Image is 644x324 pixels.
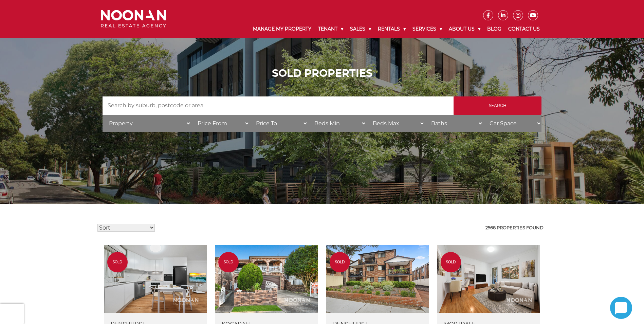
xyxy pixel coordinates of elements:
[107,259,128,265] span: sold
[218,259,239,265] span: sold
[445,20,484,38] a: About Us
[315,20,347,38] a: Tenant
[103,96,454,115] input: Search by suburb, postcode or area
[505,20,543,38] a: Contact Us
[347,20,374,38] a: Sales
[454,96,541,115] input: Search
[409,20,445,38] a: Services
[484,20,505,38] a: Blog
[482,221,548,235] div: 2568 properties found.
[101,10,166,28] img: Noonan Real Estate Agency
[330,259,350,265] span: sold
[103,67,541,79] h1: Sold Properties
[374,20,409,38] a: Rentals
[97,224,155,232] select: Sort Listings
[441,259,461,265] span: sold
[250,20,315,38] a: Manage My Property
